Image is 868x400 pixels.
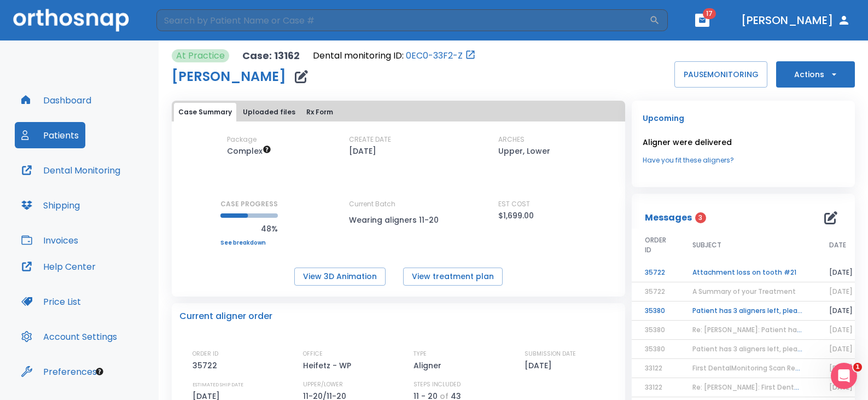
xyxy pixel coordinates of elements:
[643,155,844,165] a: Have you fit these aligners?
[220,222,278,235] p: 48%
[220,240,278,246] a: See breakdown
[632,263,679,282] td: 35722
[703,8,716,19] span: 17
[179,310,272,323] p: Current aligner order
[829,344,853,353] span: [DATE]
[15,157,127,183] button: Dental Monitoring
[176,49,225,62] p: At Practice
[816,302,866,321] td: [DATE]
[829,287,853,296] span: [DATE]
[15,227,85,253] button: Invoices
[15,122,85,148] button: Patients
[829,363,853,373] span: [DATE]
[349,213,447,227] p: Wearing aligners 11-20
[156,9,649,31] input: Search by Patient Name or Case #
[645,382,662,392] span: 33122
[645,363,662,373] span: 33122
[238,103,300,121] button: Uploaded files
[776,61,855,88] button: Actions
[498,199,530,209] p: EST COST
[15,288,88,315] button: Price List
[695,212,706,223] span: 3
[413,359,445,372] p: Aligner
[692,344,857,353] span: Patient has 3 aligners left, please order next set!
[303,349,323,359] p: OFFICE
[692,287,796,296] span: A Summary of your Treatment
[193,359,221,372] p: 35722
[227,135,257,144] p: Package
[227,146,271,156] span: Up to 50 Steps (100 aligners)
[220,199,278,209] p: CASE PROGRESS
[15,358,103,385] button: Preferences
[679,263,816,282] td: Attachment loss on tooth #21
[303,380,343,390] p: UPPER/LOWER
[692,240,721,250] span: SUBJECT
[679,302,816,321] td: Patient has 3 aligners left, please order next set!
[95,367,104,376] div: Tooltip anchor
[525,349,576,359] p: SUBMISSION DATE
[413,380,461,390] p: STEPS INCLUDED
[172,70,286,83] h1: [PERSON_NAME]
[498,209,534,222] p: $1,699.00
[645,344,665,353] span: 35380
[15,253,102,280] button: Help Center
[829,240,846,250] span: DATE
[737,10,855,30] button: [PERSON_NAME]
[303,359,355,372] p: Heifetz - WP
[174,103,236,121] button: Case Summary
[193,380,243,390] p: ESTIMATED SHIP DATE
[645,211,692,224] p: Messages
[193,349,218,359] p: ORDER ID
[349,144,376,158] p: [DATE]
[632,302,679,321] td: 35380
[829,382,853,392] span: [DATE]
[643,112,844,125] p: Upcoming
[313,49,404,62] p: Dental monitoring ID:
[692,363,813,373] span: First DentalMonitoring Scan Review!
[15,87,98,113] button: Dashboard
[174,103,623,121] div: tabs
[413,349,427,359] p: TYPE
[498,135,525,144] p: ARCHES
[816,263,866,282] td: [DATE]
[313,49,476,62] div: Open patient in dental monitoring portal
[349,135,391,144] p: CREATE DATE
[831,363,857,389] iframe: Intercom live chat
[242,49,300,62] p: Case: 13162
[674,61,767,88] button: PAUSEMONITORING
[294,268,386,286] button: View 3D Animation
[15,192,86,218] button: Shipping
[645,235,666,255] span: ORDER ID
[498,144,550,158] p: Upper, Lower
[853,363,862,372] span: 1
[302,103,337,121] button: Rx Form
[645,325,665,334] span: 35380
[643,136,844,149] p: Aligner were delivered
[13,9,129,31] img: Orthosnap
[406,49,463,62] a: 0EC0-33F2-Z
[349,199,447,209] p: Current Batch
[403,268,503,286] button: View treatment plan
[15,323,124,350] button: Account Settings
[829,325,853,334] span: [DATE]
[525,359,556,372] p: [DATE]
[645,287,665,296] span: 35722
